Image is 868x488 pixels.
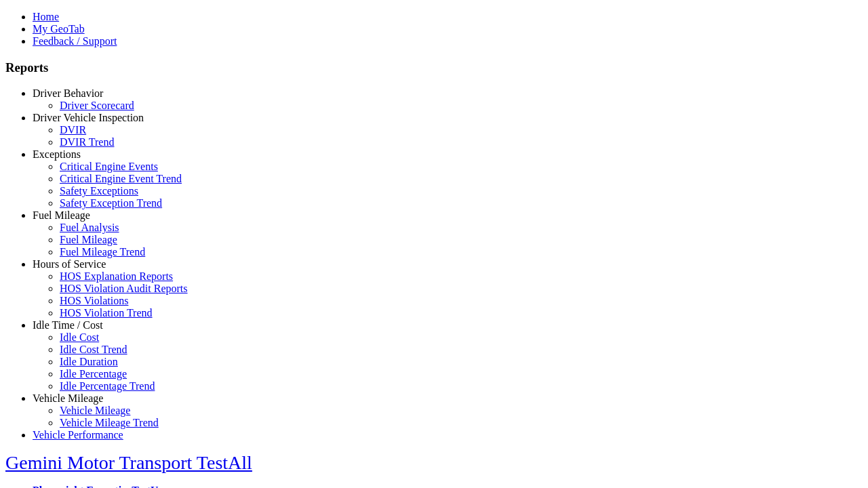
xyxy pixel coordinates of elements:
[60,161,158,172] a: Critical Engine Events
[33,23,85,35] a: My GeoTab
[60,368,127,380] a: Idle Percentage
[60,222,119,233] a: Fuel Analysis
[33,11,59,22] a: Home
[60,344,127,355] a: Idle Cost Trend
[60,246,145,258] a: Fuel Mileage Trend
[60,417,159,428] a: Vehicle Mileage Trend
[33,87,103,99] a: Driver Behavior
[60,283,188,294] a: HOS Violation Audit Reports
[60,405,130,416] a: Vehicle Mileage
[33,392,103,404] a: Vehicle Mileage
[60,136,114,148] a: DVIR Trend
[5,452,252,473] a: Gemini Motor Transport TestAll
[60,380,155,392] a: Idle Percentage Trend
[60,234,117,245] a: Fuel Mileage
[60,307,153,319] a: HOS Violation Trend
[33,258,106,270] a: Hours of Service
[60,197,162,209] a: Safety Exception Trend
[33,209,90,221] a: Fuel Mileage
[33,35,117,47] a: Feedback / Support
[60,270,173,282] a: HOS Explanation Reports
[60,173,182,184] a: Critical Engine Event Trend
[60,100,134,111] a: Driver Scorecard
[60,185,138,197] a: Safety Exceptions
[60,331,99,343] a: Idle Cost
[33,319,103,331] a: Idle Time / Cost
[5,60,863,75] h3: Reports
[60,295,128,306] a: HOS Violations
[33,429,123,441] a: Vehicle Performance
[60,124,86,136] a: DVIR
[33,148,81,160] a: Exceptions
[60,356,118,367] a: Idle Duration
[33,112,144,123] a: Driver Vehicle Inspection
